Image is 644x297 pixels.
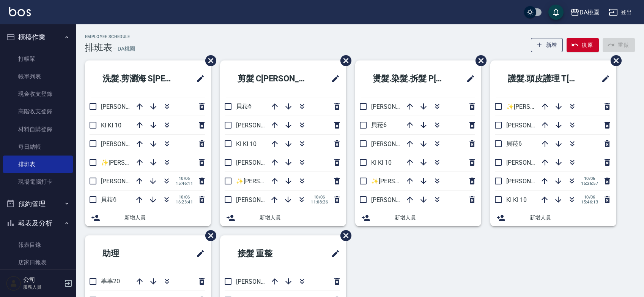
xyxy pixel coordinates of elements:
span: 10/06 [176,176,193,181]
span: 修改班表的標題 [326,70,340,88]
button: 復原 [567,38,599,52]
span: [PERSON_NAME]5 [236,278,285,285]
span: 10/06 [311,195,328,200]
span: ✨[PERSON_NAME][PERSON_NAME] ✨16 [101,159,216,166]
span: 刪除班表 [605,49,623,72]
span: 11:08:26 [311,200,328,205]
span: 刪除班表 [470,49,488,72]
span: [PERSON_NAME]3 [506,159,555,166]
a: 帳單列表 [3,68,73,85]
button: 櫃檯作業 [3,27,73,47]
a: 排班表 [3,156,73,173]
h2: 接髮 重整 [226,240,305,267]
div: 新增人員 [355,209,481,226]
a: 高階收支登錄 [3,103,73,120]
a: 每日結帳 [3,138,73,156]
span: 貝菈6 [506,140,522,147]
span: [PERSON_NAME]5 [236,196,285,203]
span: [PERSON_NAME]8 [371,196,420,203]
span: 新增人員 [530,214,610,222]
div: 新增人員 [220,209,346,226]
a: 現場電腦打卡 [3,173,73,191]
h6: — DA桃園 [112,45,135,53]
button: 新增 [531,38,563,52]
span: 貝菈6 [236,103,252,110]
span: 15:46:11 [176,181,193,186]
span: 修改班表的標題 [191,245,205,263]
span: 刪除班表 [335,224,353,247]
span: KI KI 10 [101,122,121,129]
span: ✨[PERSON_NAME][PERSON_NAME] ✨16 [236,178,351,185]
span: [PERSON_NAME]5 [371,140,420,148]
h2: 助理 [91,240,161,267]
span: ✨[PERSON_NAME][PERSON_NAME] ✨16 [506,103,621,110]
a: 現金收支登錄 [3,85,73,103]
span: [PERSON_NAME]3 [371,103,420,110]
span: 10/06 [176,195,193,200]
span: KI KI 10 [236,140,257,148]
button: 登出 [606,5,635,19]
span: [PERSON_NAME]5 [506,178,555,185]
h2: 護髮.頭皮護理 T[PERSON_NAME] [496,65,591,92]
span: 16:23:41 [176,200,193,205]
img: Logo [9,7,31,16]
div: 新增人員 [85,209,211,226]
h3: 排班表 [85,42,112,53]
h2: 洗髮.剪瀏海 S[PERSON_NAME] [91,65,186,92]
span: 10/06 [581,195,598,200]
span: 刪除班表 [200,224,217,247]
button: save [548,5,564,20]
a: 打帳單 [3,50,73,68]
p: 服務人員 [23,284,62,291]
h2: Employee Schedule [85,34,135,39]
span: [PERSON_NAME]3 [236,159,285,166]
span: 修改班表的標題 [597,70,610,88]
span: 新增人員 [395,214,475,222]
img: Person [6,276,21,291]
div: DA桃園 [579,8,600,17]
span: 新增人員 [260,214,340,222]
span: 葶葶20 [101,278,120,285]
span: ✨[PERSON_NAME][PERSON_NAME] ✨16 [371,178,486,185]
span: 修改班表的標題 [191,70,205,88]
span: KI KI 10 [371,159,392,166]
h2: 剪髮 C[PERSON_NAME] [226,65,321,92]
span: 貝菈6 [371,121,387,129]
span: KI KI 10 [506,196,527,203]
span: 15:46:13 [581,200,598,205]
span: 修改班表的標題 [461,70,475,88]
a: 店家日報表 [3,254,73,271]
span: 貝菈6 [101,196,117,203]
button: DA桃園 [567,5,603,20]
a: 材料自購登錄 [3,121,73,138]
span: [PERSON_NAME]3 [101,103,150,110]
span: 刪除班表 [200,49,217,72]
span: 10/06 [581,176,598,181]
div: 新增人員 [490,209,616,226]
h5: 公司 [23,276,62,284]
span: [PERSON_NAME]5 [101,140,150,148]
span: [PERSON_NAME]8 [236,122,285,129]
span: 15:26:57 [581,181,598,186]
button: 預約管理 [3,194,73,214]
h2: 燙髮.染髮.拆髮 P[PERSON_NAME] [361,65,456,92]
span: 新增人員 [124,214,205,222]
span: 刪除班表 [335,49,353,72]
button: 報表及分析 [3,213,73,233]
a: 報表目錄 [3,236,73,254]
span: [PERSON_NAME]8 [101,178,150,185]
span: [PERSON_NAME]8 [506,122,555,129]
span: 修改班表的標題 [326,245,340,263]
